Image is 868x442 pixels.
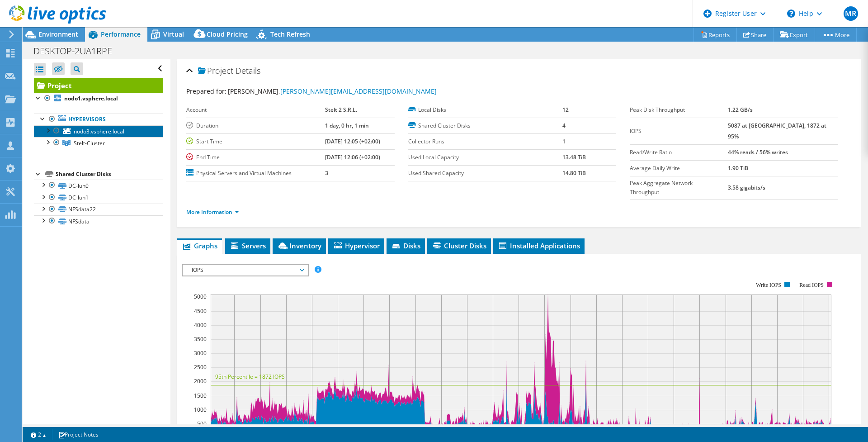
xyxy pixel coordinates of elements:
label: Shared Cluster Disks [408,121,562,130]
label: Local Disks [408,105,562,114]
b: 4 [562,122,566,129]
b: Stelt 2 S.R.L. [325,106,357,114]
text: Read IOPS [800,282,824,288]
label: Physical Servers and Virtual Machines [186,169,325,178]
text: 1000 [194,406,207,413]
b: 1 [562,138,566,145]
svg: \n [787,10,795,18]
span: Hypervisor [333,241,380,250]
span: Inventory [277,241,321,250]
span: Servers [230,241,266,250]
label: Prepared for: [186,87,226,95]
div: Shared Cluster Disks [56,169,163,180]
span: MR [844,6,858,21]
b: [DATE] 12:06 (+02:00) [325,153,380,161]
a: Project [34,78,163,93]
a: More Information [186,208,239,216]
a: NFSdata [34,215,163,227]
span: Performance [101,30,141,38]
b: 1.90 TiB [728,164,748,172]
span: Cloud Pricing [207,30,248,38]
text: 2000 [194,377,207,385]
b: 13.48 TiB [562,153,586,161]
label: Collector Runs [408,137,562,146]
b: 3 [325,169,328,177]
span: Stelt-Cluster [74,139,105,147]
a: NFSdata22 [34,204,163,215]
text: 2500 [194,363,207,371]
span: IOPS [187,265,303,276]
text: 4000 [194,321,207,329]
span: Graphs [182,241,217,250]
text: 3000 [194,349,207,357]
text: 5000 [194,293,207,300]
span: Details [236,65,260,76]
label: Start Time [186,137,325,146]
text: 1500 [194,392,207,399]
label: Peak Aggregate Network Throughput [630,179,727,197]
label: Read/Write Ratio [630,148,727,157]
span: Environment [38,30,78,38]
label: Duration [186,121,325,130]
label: Account [186,105,325,114]
span: Installed Applications [498,241,580,250]
b: 12 [562,106,569,114]
label: Used Shared Capacity [408,169,562,178]
a: nodo3.vsphere.local [34,125,163,137]
text: 500 [197,420,207,428]
a: Project Notes [52,429,105,440]
a: 2 [24,429,52,440]
a: More [815,28,857,42]
b: 5087 at [GEOGRAPHIC_DATA], 1872 at 95% [728,122,826,140]
label: Peak Disk Throughput [630,105,727,114]
text: 95th Percentile = 1872 IOPS [215,373,285,380]
b: 1 day, 0 hr, 1 min [325,122,369,129]
label: Average Daily Write [630,164,727,173]
a: Share [736,28,774,42]
b: nodo1.vsphere.local [64,95,118,102]
label: End Time [186,153,325,162]
span: nodo3.vsphere.local [74,128,124,135]
a: Reports [693,28,737,42]
label: Used Local Capacity [408,153,562,162]
label: IOPS [630,127,727,136]
span: Tech Refresh [270,30,310,38]
text: 4500 [194,307,207,315]
a: Stelt-Cluster [34,137,163,149]
b: 1.22 GB/s [728,106,753,114]
b: [DATE] 12:05 (+02:00) [325,138,380,145]
a: nodo1.vsphere.local [34,93,163,105]
span: Disks [391,241,420,250]
a: DC-lun1 [34,192,163,204]
h1: DESKTOP-2UA1RPE [29,46,126,56]
span: Cluster Disks [432,241,486,250]
b: 14.80 TiB [562,169,586,177]
span: Virtual [163,30,184,38]
text: Write IOPS [756,282,781,288]
a: Export [773,28,815,42]
span: Project [198,67,233,76]
b: 44% reads / 56% writes [728,148,788,156]
b: 3.58 gigabits/s [728,184,765,191]
span: [PERSON_NAME], [228,87,437,95]
a: Hypervisors [34,114,163,125]
text: 3500 [194,335,207,343]
a: DC-lun0 [34,180,163,191]
a: [PERSON_NAME][EMAIL_ADDRESS][DOMAIN_NAME] [280,87,437,95]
